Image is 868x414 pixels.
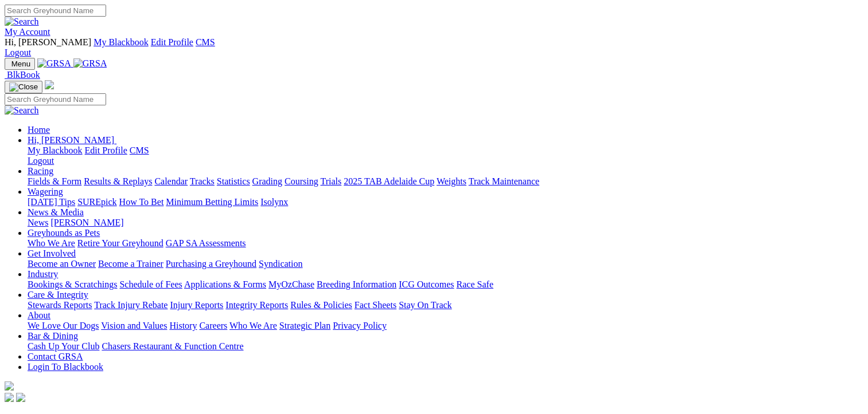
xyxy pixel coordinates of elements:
[154,176,188,186] a: Calendar
[119,279,182,289] a: Schedule of Fees
[130,145,149,155] a: CMS
[45,80,54,89] img: logo-grsa-white.png
[225,300,288,310] a: Integrity Reports
[28,279,117,289] a: Bookings & Scratchings
[5,70,40,80] a: BlkBook
[252,176,282,186] a: Grading
[5,393,14,402] img: facebook.svg
[28,269,58,279] a: Industry
[102,341,243,351] a: Chasers Restaurant & Function Centre
[28,279,863,290] div: Industry
[28,310,50,320] a: About
[101,321,167,330] a: Vision and Values
[28,341,863,352] div: Bar & Dining
[290,300,352,310] a: Rules & Policies
[260,197,288,207] a: Isolynx
[437,176,466,186] a: Weights
[151,37,193,47] a: Edit Profile
[399,300,451,310] a: Stay On Track
[5,381,14,391] img: logo-grsa-white.png
[28,156,54,165] a: Logout
[5,81,42,93] button: Toggle navigation
[166,259,256,269] a: Purchasing a Greyhound
[28,187,63,196] a: Wagering
[317,279,396,289] a: Breeding Information
[7,70,40,80] span: BlkBook
[169,321,197,330] a: History
[77,238,164,248] a: Retire Your Greyhound
[268,279,314,289] a: MyOzChase
[320,176,341,186] a: Trials
[50,218,123,227] a: [PERSON_NAME]
[16,393,25,402] img: twitter.svg
[28,238,75,248] a: Who We Are
[37,58,71,69] img: GRSA
[333,321,387,330] a: Privacy Policy
[5,37,863,58] div: My Account
[28,176,81,186] a: Fields & Form
[355,300,396,310] a: Fact Sheets
[77,197,116,207] a: SUREpick
[85,145,127,155] a: Edit Profile
[5,58,35,70] button: Toggle navigation
[94,37,149,47] a: My Blackbook
[28,176,863,187] div: Racing
[28,145,863,166] div: Hi, [PERSON_NAME]
[28,300,92,310] a: Stewards Reports
[28,125,50,135] a: Home
[285,176,318,186] a: Coursing
[28,321,99,330] a: We Love Our Dogs
[170,300,223,310] a: Injury Reports
[28,135,116,145] a: Hi, [PERSON_NAME]
[5,105,39,116] img: Search
[184,279,266,289] a: Applications & Forms
[344,176,434,186] a: 2025 TAB Adelaide Cup
[28,238,863,249] div: Greyhounds as Pets
[28,145,83,155] a: My Blackbook
[166,238,246,248] a: GAP SA Assessments
[28,259,96,269] a: Become an Owner
[259,259,302,269] a: Syndication
[166,197,258,207] a: Minimum Betting Limits
[28,331,78,341] a: Bar & Dining
[5,93,106,105] input: Search
[28,228,100,238] a: Greyhounds as Pets
[399,279,454,289] a: ICG Outcomes
[28,321,863,331] div: About
[28,341,99,351] a: Cash Up Your Club
[5,37,91,47] span: Hi, [PERSON_NAME]
[28,290,88,299] a: Care & Integrity
[28,218,48,227] a: News
[28,218,863,228] div: News & Media
[5,17,39,27] img: Search
[456,279,493,289] a: Race Safe
[217,176,250,186] a: Statistics
[5,48,31,57] a: Logout
[279,321,330,330] a: Strategic Plan
[73,58,107,69] img: GRSA
[28,300,863,310] div: Care & Integrity
[5,27,50,37] a: My Account
[229,321,277,330] a: Who We Are
[84,176,152,186] a: Results & Replays
[9,82,38,92] img: Close
[28,259,863,269] div: Get Involved
[28,249,76,258] a: Get Involved
[28,352,83,361] a: Contact GRSA
[28,166,53,176] a: Racing
[119,197,164,207] a: How To Bet
[11,60,30,68] span: Menu
[5,5,106,17] input: Search
[28,362,103,372] a: Login To Blackbook
[196,37,215,47] a: CMS
[199,321,227,330] a: Careers
[28,197,863,207] div: Wagering
[28,135,114,145] span: Hi, [PERSON_NAME]
[469,176,539,186] a: Track Maintenance
[98,259,164,269] a: Become a Trainer
[94,300,168,310] a: Track Injury Rebate
[190,176,215,186] a: Tracks
[28,197,75,207] a: [DATE] Tips
[28,207,84,217] a: News & Media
